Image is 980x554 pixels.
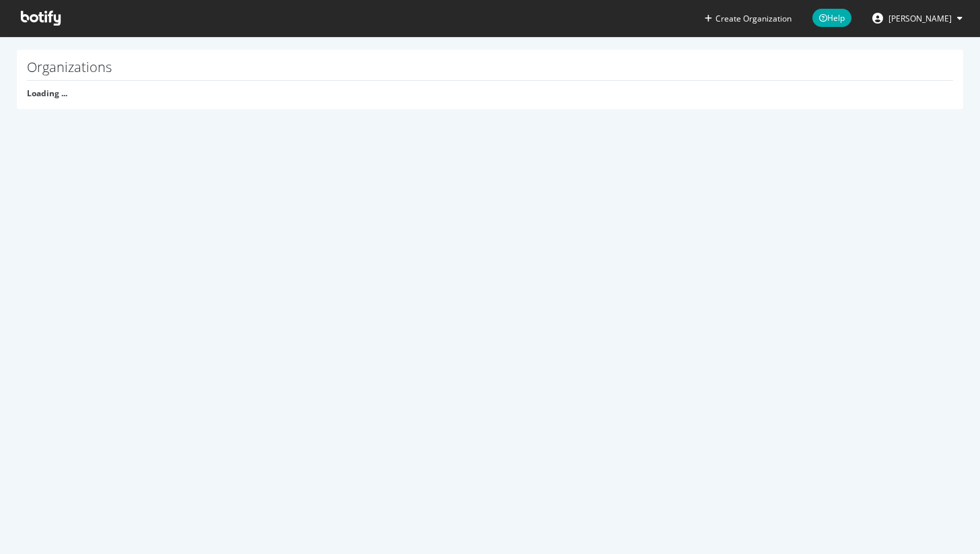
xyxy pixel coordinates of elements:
[27,60,953,81] h1: Organizations
[812,9,851,27] span: Help
[888,13,952,24] span: Alejandra Roca
[704,12,792,25] button: Create Organization
[27,88,67,99] strong: Loading ...
[862,7,973,29] button: [PERSON_NAME]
